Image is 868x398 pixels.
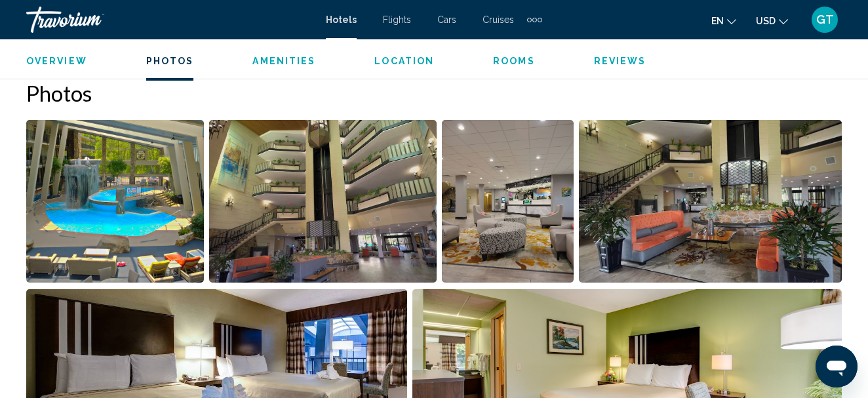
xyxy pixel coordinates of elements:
[374,55,434,67] button: Location
[527,9,542,30] button: Extra navigation items
[756,11,788,30] button: Change currency
[146,55,194,67] button: Photos
[594,56,646,66] span: Reviews
[26,7,313,33] a: Travorium
[437,14,456,25] a: Cars
[816,13,834,26] span: GT
[816,346,858,388] iframe: Button to launch messaging window
[493,56,535,66] span: Rooms
[26,119,204,283] button: Open full-screen image slider
[383,14,411,25] a: Flights
[442,119,574,283] button: Open full-screen image slider
[756,16,776,26] span: USD
[26,80,842,106] h2: Photos
[374,56,434,66] span: Location
[209,119,436,283] button: Open full-screen image slider
[326,14,357,25] a: Hotels
[808,6,842,33] button: User Menu
[493,55,535,67] button: Rooms
[579,119,842,283] button: Open full-screen image slider
[252,55,315,67] button: Amenities
[711,16,724,26] span: en
[711,11,736,30] button: Change language
[252,56,315,66] span: Amenities
[146,56,194,66] span: Photos
[26,56,87,66] span: Overview
[594,55,646,67] button: Reviews
[26,55,87,67] button: Overview
[483,14,514,25] a: Cruises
